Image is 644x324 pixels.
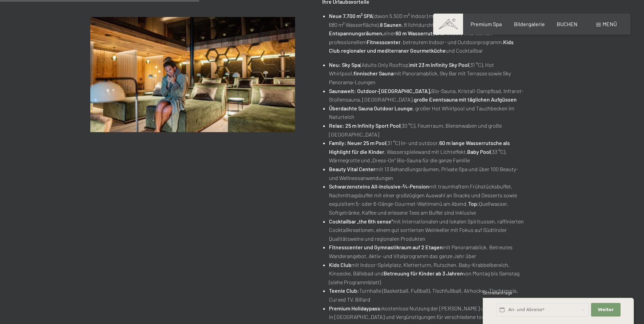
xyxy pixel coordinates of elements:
strong: Neu: Sky Spa [329,61,360,68]
strong: Schwarzensteins All-Inclusive-¾-Pension [329,183,429,190]
a: BUCHEN [557,21,577,27]
li: (31 °C) in- und outdoor, , Wasserspielewand mit Lichteffekt, (33 °C), Wärmegrotte und „Dress-On“ ... [329,139,527,165]
li: (davon 5.500 m² indoor) mit (insgesamt 680 m² Wasserfläche), , 8 lichtdurchfluteten einer , Beaut... [329,12,527,55]
strong: Fitnesscenter [367,39,401,45]
strong: Fitnesscenter und Gymnastikraum auf 2 Etagen [329,244,443,250]
strong: Saunawelt: Outdoor-[GEOGRAPHIC_DATA], [329,88,431,94]
span: Menü [603,21,617,27]
strong: Baby Pool [467,148,491,155]
strong: mit 23 m Infinity Sky Pool [410,61,469,68]
strong: Neue 7.700 m² SPA [329,13,373,19]
span: Schnellanfrage [483,290,512,295]
span: Weiter [598,307,614,313]
li: mit traumhaftem Frühstücksbuffet, Nachmittagsbuffet mit einer großzügigen Auswahl an Snacks und D... [329,182,527,217]
strong: Relax: 25 m Infinity Sport Pool [329,122,400,129]
li: mit 13 Behandlungsräumen, Private Spa und über 100 Beauty- und Wellnessanwendungen [329,165,527,182]
strong: große Eventsauna mit täglichen Aufgüssen [414,96,517,103]
strong: regionaler und mediterraner Gourmetküche [341,47,446,54]
strong: Betreuung für Kinder ab 3 Jahren [384,270,463,276]
a: Premium Spa [471,21,502,27]
a: Bildergalerie [514,21,545,27]
strong: 8 Saunen [380,21,402,28]
strong: 60 m Wasserrutsche [395,30,444,36]
li: (30 °C), Feuerraum, Bienenwaben und große [GEOGRAPHIC_DATA] [329,121,527,139]
strong: Kids Club [329,262,351,268]
strong: Premium Holidaypass: [329,305,382,311]
li: mit Panoramablick. Betreutes Wanderangebot, Aktiv- und Vitalprogramm das ganze Jahr über [329,243,527,260]
button: Weiter [591,303,620,317]
li: mit internationalen und lokalen Spirituosen, raffinierten Cocktailkreationen, einem gut sortierte... [329,217,527,243]
li: Bio-Sauna, Kristall-Dampfbad, Infrarot-Stollensauna, [GEOGRAPHIC_DATA], [329,87,527,104]
strong: Beauty Vital Center [329,166,375,172]
strong: 60 m lange Wasserrutsche als Highlight für die Kinder [329,140,510,155]
strong: 6 großzügigen Pools [437,13,485,19]
strong: Cocktailbar „the 6th sense“ [329,218,393,224]
strong: Überdachte Sauna Outdoor Lounge [329,105,413,111]
strong: Top: [468,200,479,207]
li: Turnhalle (Basketball, Fußball), Tischfußball, Airhockey, Tischtennis, Curved TV, Billard [329,286,527,304]
strong: Teenie Club: [329,287,359,294]
li: , großer Hot Whirlpool und Tauchbecken im Naturteich [329,104,527,121]
li: (Adults Only Rooftop) (31 °C), Hot Whirlpool, mit Panoramablick, Sky Bar mit Terrasse sowie Sky P... [329,60,527,87]
strong: Family: Neuer 25 m Pool [329,140,386,146]
li: mit Indoor-Spielplatz, Kletterturm, Rutschen, Baby-Krabbelbereich, Kinoecke, Bällebad und von Mon... [329,260,527,287]
img: 7=6 Spezial Angebot [90,17,295,132]
strong: finnischer Sauna [353,70,393,76]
